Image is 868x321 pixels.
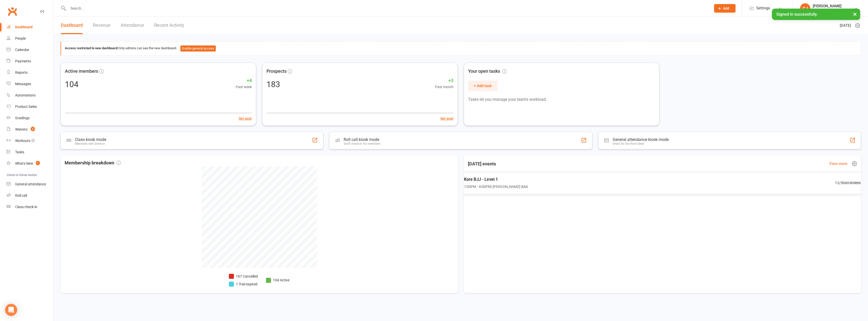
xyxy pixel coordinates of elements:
[714,4,736,13] button: Add
[15,116,30,120] div: Gradings
[835,180,861,186] span: 12 / 50 attendees
[15,25,33,29] div: Dashboard
[65,80,78,88] div: 104
[7,135,53,146] a: Workouts
[464,184,528,190] span: 7:00PM - 8:00PM | [PERSON_NAME] | Mat
[15,70,28,75] div: Reports
[850,9,859,19] button: ×
[468,81,498,91] button: + Add task
[154,17,184,34] a: Recent Activity
[435,84,453,90] span: Past month
[7,56,53,67] a: Payments
[15,93,36,97] div: Automations
[800,3,810,13] div: CJ
[266,80,280,88] div: 183
[15,182,46,186] div: General attendance
[7,158,53,169] a: What's New1
[7,67,53,78] a: Reports
[468,96,655,103] p: Tasks let you manage your team's workload.
[15,59,31,63] div: Payments
[344,137,380,142] div: Roll call kiosk mode
[121,17,144,34] a: Attendance
[65,68,98,75] span: Active members
[344,142,380,145] div: Staff check-in for members
[613,137,669,142] div: General attendance kiosk mode
[239,116,252,121] button: Set goal
[756,3,770,14] span: Settings
[468,68,507,75] span: Your open tasks
[464,176,528,183] span: Kore BJJ - Level 1
[15,48,29,52] div: Calendar
[840,22,851,29] span: [DATE]
[15,193,27,197] div: Roll call
[75,137,106,142] div: Class kiosk mode
[7,124,53,135] a: Waivers 6
[7,90,53,101] a: Automations
[229,274,258,279] li: 167 Cancelled
[67,5,708,12] input: Search...
[7,201,53,213] a: Class kiosk mode
[236,77,252,84] span: +4
[813,8,843,13] div: The PIT [US_STATE]
[15,139,30,143] div: Workouts
[229,281,258,287] li: 1 Trial expired
[61,17,83,34] a: Dashboard
[236,84,252,90] span: Past week
[7,179,53,190] a: General attendance kiosk mode
[15,161,33,165] div: What's New
[15,127,28,131] div: Waivers
[813,4,843,8] div: [PERSON_NAME]
[613,142,669,145] div: Great for the front desk
[36,161,40,165] span: 1
[7,21,53,33] a: Dashboard
[829,161,847,167] a: View more
[15,82,31,86] div: Messages
[75,142,106,145] div: Members self check-in
[7,44,53,56] a: Calendar
[15,36,26,40] div: People
[65,46,118,50] strong: Access restricted to new dashboard:
[7,190,53,201] a: Roll call
[65,159,121,167] span: Membership breakdown
[31,127,35,131] span: 6
[776,12,818,17] span: Signed in successfully.
[266,277,289,283] li: 104 Active
[180,45,216,52] button: Enable general access
[15,105,37,109] div: Product Sales
[7,78,53,90] a: Messages
[6,5,19,18] a: Clubworx
[93,17,111,34] a: Revenue
[15,150,24,154] div: Tasks
[435,77,453,84] span: +3
[5,304,17,316] div: Open Intercom Messenger
[7,112,53,124] a: Gradings
[266,68,287,75] span: Prospects
[65,45,857,52] div: Only admins can see the new dashboard.
[723,6,729,10] span: Add
[7,146,53,158] a: Tasks
[7,101,53,112] a: Product Sales
[464,159,500,168] h3: [DATE] events
[15,205,37,209] div: Class check-in
[7,33,53,44] a: People
[440,116,453,121] button: Set goal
